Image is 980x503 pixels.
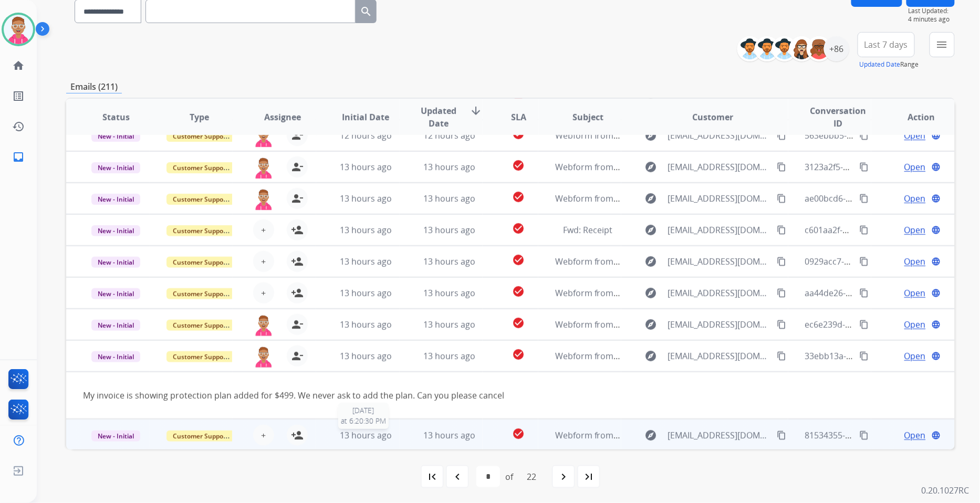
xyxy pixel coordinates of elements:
[644,287,657,299] mat-icon: explore
[860,162,869,172] mat-icon: content_copy
[91,351,140,362] span: New - Initial
[860,225,869,235] mat-icon: content_copy
[91,131,140,142] span: New - Initial
[932,351,941,361] mat-icon: language
[860,351,869,361] mat-icon: content_copy
[777,257,786,266] mat-icon: content_copy
[423,319,475,330] span: 13 hours ago
[512,285,525,298] mat-icon: check_circle
[83,389,772,402] div: My invoice is showing protection plan added for $499. We never ask to add the plan. Can you pleas...
[936,38,948,51] mat-icon: menu
[512,222,525,235] mat-icon: check_circle
[166,162,235,173] span: Customer Support
[423,429,475,441] span: 13 hours ago
[253,345,274,368] img: agent-avatar
[860,131,869,140] mat-icon: content_copy
[512,254,525,266] mat-icon: check_circle
[253,425,274,446] button: +
[909,15,955,24] span: 4 minutes ago
[423,287,475,299] span: 13 hours ago
[904,161,926,173] span: Open
[668,350,770,362] span: [EMAIL_ADDRESS][DOMAIN_NAME]
[91,162,140,173] span: New - Initial
[555,319,793,330] span: Webform from [EMAIL_ADDRESS][DOMAIN_NAME] on [DATE]
[66,80,122,93] p: Emails (211)
[91,320,140,331] span: New - Initial
[805,287,968,299] span: aa44de26-8459-4c52-b4e9-35b68e480e55
[512,317,525,329] mat-icon: check_circle
[555,256,793,267] span: Webform from [EMAIL_ADDRESS][DOMAIN_NAME] on [DATE]
[555,350,793,362] span: Webform from [EMAIL_ADDRESS][DOMAIN_NAME] on [DATE]
[12,90,25,102] mat-icon: list_alt
[864,43,908,47] span: Last 7 days
[805,256,967,267] span: 0929acc7-4aa6-4ed8-b91b-2ec030246074
[904,255,926,268] span: Open
[777,351,786,361] mat-icon: content_copy
[860,320,869,329] mat-icon: content_copy
[291,429,304,442] mat-icon: person_add
[291,161,304,173] mat-icon: person_remove
[644,161,657,173] mat-icon: explore
[555,161,793,173] span: Webform from [EMAIL_ADDRESS][DOMAIN_NAME] on [DATE]
[932,320,941,329] mat-icon: language
[555,287,793,299] span: Webform from [EMAIL_ADDRESS][DOMAIN_NAME] on [DATE]
[102,111,130,123] span: Status
[512,348,525,361] mat-icon: check_circle
[340,429,392,441] span: 13 hours ago
[860,60,901,69] button: Updated Date
[932,431,941,440] mat-icon: language
[572,111,603,123] span: Subject
[262,224,266,236] span: +
[360,5,372,18] mat-icon: search
[932,162,941,172] mat-icon: language
[166,131,235,142] span: Customer Support
[871,99,955,135] th: Action
[166,288,235,299] span: Customer Support
[253,188,274,210] img: agent-avatar
[518,466,545,487] div: 22
[253,251,274,272] button: +
[668,161,770,173] span: [EMAIL_ADDRESS][DOMAIN_NAME]
[423,224,475,236] span: 13 hours ago
[777,320,786,329] mat-icon: content_copy
[91,288,140,299] span: New - Initial
[166,225,235,236] span: Customer Support
[340,130,392,141] span: 12 hours ago
[932,194,941,203] mat-icon: language
[805,224,956,236] span: c601aa2f-730a-42f6-a676-65faa0b2f28f
[858,32,915,57] button: Last 7 days
[860,194,869,203] mat-icon: content_copy
[824,36,849,61] div: +86
[644,318,657,331] mat-icon: explore
[253,125,274,147] img: agent-avatar
[291,224,304,236] mat-icon: person_add
[668,224,770,236] span: [EMAIL_ADDRESS][DOMAIN_NAME]
[12,59,25,72] mat-icon: home
[668,287,770,299] span: [EMAIL_ADDRESS][DOMAIN_NAME]
[805,193,967,204] span: ae00bcd6-595c-4814-90d8-c367b18c47cb
[423,161,475,173] span: 13 hours ago
[423,350,475,362] span: 13 hours ago
[512,427,525,440] mat-icon: check_circle
[668,429,770,442] span: [EMAIL_ADDRESS][DOMAIN_NAME]
[12,120,25,133] mat-icon: history
[423,193,475,204] span: 13 hours ago
[904,429,926,442] span: Open
[904,350,926,362] span: Open
[805,319,963,330] span: ec6e239d-7749-45d0-8f83-5261459f7c3a
[91,194,140,205] span: New - Initial
[341,405,386,416] span: [DATE]
[805,429,958,441] span: 81534355-99a2-4850-b135-f857fc1f8f3c
[340,256,392,267] span: 13 hours ago
[904,192,926,205] span: Open
[668,192,770,205] span: [EMAIL_ADDRESS][DOMAIN_NAME]
[555,130,793,141] span: Webform from [EMAIL_ADDRESS][DOMAIN_NAME] on [DATE]
[291,350,304,362] mat-icon: person_remove
[340,224,392,236] span: 13 hours ago
[668,255,770,268] span: [EMAIL_ADDRESS][DOMAIN_NAME]
[166,194,235,205] span: Customer Support
[777,162,786,172] mat-icon: content_copy
[904,318,926,331] span: Open
[291,318,304,331] mat-icon: person_remove
[909,7,955,15] span: Last Updated:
